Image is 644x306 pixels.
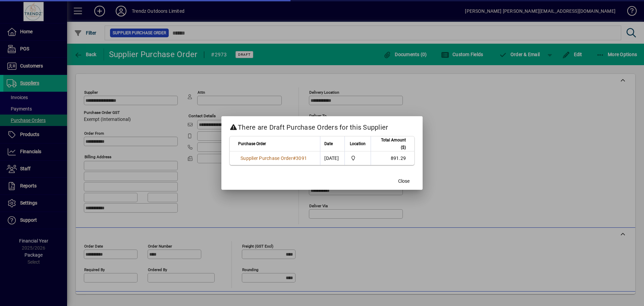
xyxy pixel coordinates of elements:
span: Close [398,178,410,185]
span: Total Amount ($) [375,136,406,151]
span: New Plymouth [349,155,367,162]
span: Date [324,140,333,147]
span: # [293,156,296,161]
td: 891.29 [371,151,414,165]
button: Close [393,175,415,187]
span: Supplier Purchase Order [240,156,293,161]
span: 3091 [296,156,307,161]
span: Purchase Order [238,140,266,147]
span: Location [350,140,366,147]
td: [DATE] [320,151,344,165]
h2: There are Draft Purchase Orders for this Supplier [221,116,423,136]
a: Supplier Purchase Order#3091 [238,155,309,162]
